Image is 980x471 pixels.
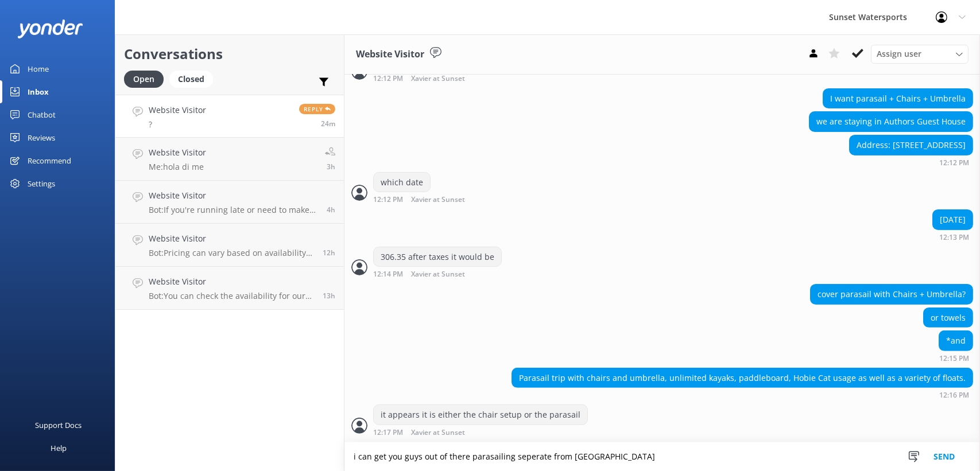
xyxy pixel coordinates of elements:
[51,437,67,460] div: Help
[512,368,973,388] div: Parasail trip with chairs and umbrella, unlimited kayaks, paddleboard, Hobie Cat usage as well as...
[124,72,169,85] a: Open
[299,104,335,114] span: Reply
[373,196,403,204] strong: 12:12 PM
[323,248,335,258] span: Sep 14 2025 10:42pm (UTC -05:00) America/Cancun
[373,271,403,278] strong: 12:14 PM
[149,119,206,130] p: ?
[850,135,973,155] div: Address: [STREET_ADDRESS]
[327,205,335,215] span: Sep 15 2025 06:25am (UTC -05:00) America/Cancun
[28,103,56,126] div: Chatbot
[149,104,206,116] h4: Website Visitor
[939,354,973,362] div: Sep 15 2025 11:15am (UTC -05:00) America/Cancun
[344,442,980,471] textarea: i can get you guys out of there parasailing seperate from [GEOGRAPHIC_DATA]
[149,162,206,172] p: Me: hola di me
[115,267,344,310] a: Website VisitorBot:You can check the availability for our sunset cruises and book your spot at [U...
[17,20,83,38] img: yonder-white-logo.png
[149,205,318,215] p: Bot: If you're running late or need to make changes to your reservation, please give our office a...
[933,210,973,229] div: [DATE]
[115,95,344,138] a: Website Visitor?Reply24m
[115,224,344,267] a: Website VisitorBot:Pricing can vary based on availability and seasonality. If you're seeing a dif...
[411,75,465,83] span: Xavier at Sunset
[374,405,587,425] div: it appears it is either the chair setup or the parasail
[411,196,465,204] span: Xavier at Sunset
[28,172,55,195] div: Settings
[169,72,219,85] a: Closed
[871,45,969,63] div: Assign User
[36,414,82,437] div: Support Docs
[373,74,668,83] div: Sep 15 2025 11:12am (UTC -05:00) America/Cancun
[932,233,973,241] div: Sep 15 2025 11:13am (UTC -05:00) America/Cancun
[924,308,973,328] div: or towels
[374,247,501,267] div: 306.35 after taxes it would be
[115,138,344,181] a: Website VisitorMe:hola di me3h
[411,429,465,437] span: Xavier at Sunset
[149,291,314,301] p: Bot: You can check the availability for our sunset cruises and book your spot at [URL][DOMAIN_NAM...
[149,248,314,258] p: Bot: Pricing can vary based on availability and seasonality. If you're seeing a different price a...
[939,392,969,399] strong: 12:16 PM
[373,195,502,204] div: Sep 15 2025 11:12am (UTC -05:00) America/Cancun
[939,234,969,241] strong: 12:13 PM
[373,429,403,437] strong: 12:17 PM
[28,149,71,172] div: Recommend
[811,285,973,304] div: cover parasail with Chairs + Umbrella?
[373,428,588,437] div: Sep 15 2025 11:17am (UTC -05:00) America/Cancun
[939,159,969,166] strong: 12:12 PM
[28,126,55,149] div: Reviews
[149,275,314,288] h4: Website Visitor
[877,48,921,60] span: Assign user
[356,47,424,62] h3: Website Visitor
[115,181,344,224] a: Website VisitorBot:If you're running late or need to make changes to your reservation, please giv...
[327,162,335,172] span: Sep 15 2025 08:10am (UTC -05:00) America/Cancun
[823,89,973,108] div: I want parasail + Chairs + Umbrella
[149,146,206,159] h4: Website Visitor
[169,71,213,88] div: Closed
[28,80,49,103] div: Inbox
[373,270,502,278] div: Sep 15 2025 11:14am (UTC -05:00) America/Cancun
[512,391,973,399] div: Sep 15 2025 11:16am (UTC -05:00) America/Cancun
[849,158,973,166] div: Sep 15 2025 11:12am (UTC -05:00) America/Cancun
[28,57,49,80] div: Home
[149,232,314,245] h4: Website Visitor
[939,355,969,362] strong: 12:15 PM
[373,75,403,83] strong: 12:12 PM
[323,291,335,301] span: Sep 14 2025 09:50pm (UTC -05:00) America/Cancun
[124,71,164,88] div: Open
[321,119,335,129] span: Sep 15 2025 10:53am (UTC -05:00) America/Cancun
[411,271,465,278] span: Xavier at Sunset
[923,442,966,471] button: Send
[124,43,335,65] h2: Conversations
[374,173,430,192] div: which date
[149,189,318,202] h4: Website Visitor
[809,112,973,131] div: we are staying in Authors Guest House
